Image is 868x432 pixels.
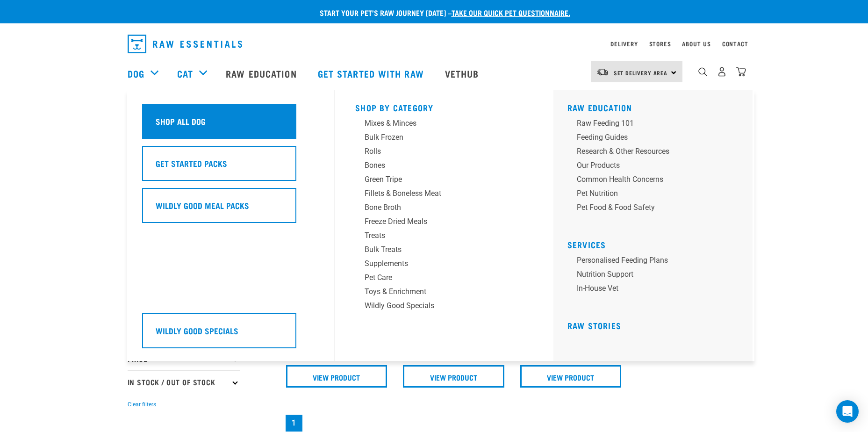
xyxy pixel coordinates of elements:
[355,174,533,188] a: Green Tripe
[577,188,723,199] div: Pet Nutrition
[365,258,510,269] div: Supplements
[156,324,238,337] h5: Wildly Good Specials
[156,115,206,127] h5: Shop All Dog
[567,255,745,269] a: Personalised Feeding Plans
[128,66,144,80] a: Dog
[355,230,533,244] a: Treats
[577,174,723,185] div: Common Health Concerns
[577,132,723,143] div: Feeding Guides
[610,42,638,45] a: Delivery
[365,146,510,157] div: Rolls
[567,132,745,146] a: Feeding Guides
[836,400,859,423] div: Open Intercom Messenger
[567,202,745,216] a: Pet Food & Food Safety
[717,67,727,77] img: user.png
[355,286,533,300] a: Toys & Enrichment
[365,286,510,297] div: Toys & Enrichment
[365,118,510,129] div: Mixes & Minces
[452,10,570,14] a: take our quick pet questionnaire.
[365,244,510,255] div: Bulk Treats
[128,400,156,409] button: Clear filters
[120,31,748,57] nav: dropdown navigation
[567,105,632,110] a: Raw Education
[355,202,533,216] a: Bone Broth
[567,240,745,247] h5: Services
[577,146,723,157] div: Research & Other Resources
[736,67,746,77] img: home-icon@2x.png
[365,188,510,199] div: Fillets & Boneless Meat
[156,199,249,211] h5: Wildly Good Meal Packs
[520,365,622,388] a: View Product
[355,258,533,272] a: Supplements
[577,202,723,213] div: Pet Food & Food Safety
[577,160,723,171] div: Our Products
[567,188,745,202] a: Pet Nutrition
[355,300,533,314] a: Wildly Good Specials
[567,269,745,283] a: Nutrition Support
[355,188,533,202] a: Fillets & Boneless Meat
[649,42,671,45] a: Stores
[577,118,723,129] div: Raw Feeding 101
[365,174,510,185] div: Green Tripe
[355,272,533,286] a: Pet Care
[365,272,510,283] div: Pet Care
[355,132,533,146] a: Bulk Frozen
[596,68,609,76] img: van-moving.png
[216,55,308,92] a: Raw Education
[355,118,533,132] a: Mixes & Minces
[698,67,707,76] img: home-icon-1@2x.png
[142,146,320,188] a: Get Started Packs
[355,146,533,160] a: Rolls
[286,415,302,432] a: Page 1
[355,103,533,110] h5: Shop By Category
[355,160,533,174] a: Bones
[722,42,748,45] a: Contact
[567,323,621,328] a: Raw Stories
[365,300,510,311] div: Wildly Good Specials
[355,244,533,258] a: Bulk Treats
[128,35,242,53] img: Raw Essentials Logo
[567,146,745,160] a: Research & Other Resources
[142,188,320,230] a: Wildly Good Meal Packs
[365,160,510,171] div: Bones
[567,283,745,297] a: In-house vet
[567,174,745,188] a: Common Health Concerns
[403,365,504,388] a: View Product
[682,42,710,45] a: About Us
[567,118,745,132] a: Raw Feeding 101
[567,160,745,174] a: Our Products
[365,216,510,227] div: Freeze Dried Meals
[128,370,240,394] p: In Stock / Out Of Stock
[286,365,387,388] a: View Product
[365,132,510,143] div: Bulk Frozen
[142,313,320,355] a: Wildly Good Specials
[308,55,436,92] a: Get started with Raw
[177,66,193,80] a: Cat
[436,55,491,92] a: Vethub
[614,71,668,74] span: Set Delivery Area
[355,216,533,230] a: Freeze Dried Meals
[365,202,510,213] div: Bone Broth
[142,104,320,146] a: Shop All Dog
[156,157,227,169] h5: Get Started Packs
[365,230,510,241] div: Treats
